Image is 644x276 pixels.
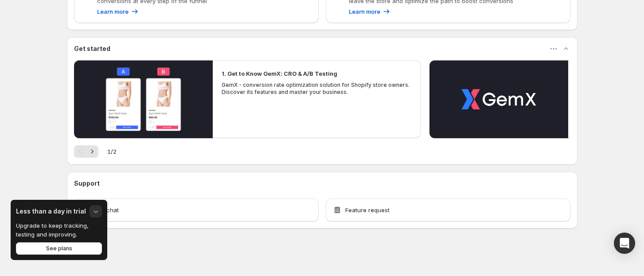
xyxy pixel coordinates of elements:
button: Next [86,145,98,158]
nav: Pagination [74,145,98,158]
button: See plans [16,242,102,255]
p: Learn more [349,7,380,16]
p: Learn more [97,7,129,16]
p: GemX - conversion rate optimization solution for Shopify store owners. Discover its features and ... [222,82,412,96]
div: Open Intercom Messenger [614,233,635,254]
button: Play video [74,60,213,138]
a: Learn more [349,7,391,16]
h3: Support [74,179,100,188]
h3: Less than a day in trial [16,207,86,216]
span: 1 / 2 [107,147,117,156]
a: Learn more [97,7,139,16]
button: Play video [429,60,568,138]
span: See plans [46,245,72,252]
span: Feature request [345,206,390,214]
h3: Get started [74,44,110,53]
p: Upgrade to keep tracking, testing and improving. [16,221,102,239]
h2: 1. Get to Know GemX: CRO & A/B Testing [222,69,337,78]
